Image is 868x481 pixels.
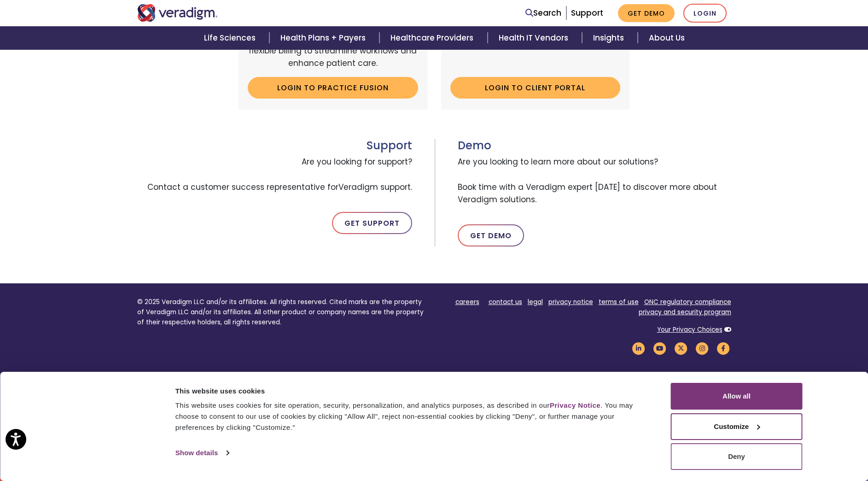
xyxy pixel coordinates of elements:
[822,435,857,470] iframe: Drift Chat Widget
[332,212,412,234] a: Get Support
[571,7,603,18] a: Support
[599,298,639,306] a: terms of use
[338,182,412,193] span: Veradigm support.
[193,26,269,50] a: Life Sciences
[450,77,621,98] a: Login to Client Portal
[458,139,731,153] h3: Demo
[716,344,731,352] a: Veradigm Facebook Link
[694,344,710,352] a: Veradigm Instagram Link
[673,344,689,352] a: Veradigm Twitter Link
[638,26,696,50] a: About Us
[137,152,412,197] span: Are you looking for support? Contact a customer success representative for
[455,298,479,306] a: careers
[175,386,650,397] div: This website uses cookies
[379,26,487,50] a: Healthcare Providers
[657,325,722,334] a: Your Privacy Choices
[548,298,593,306] a: privacy notice
[525,7,561,19] a: Search
[458,224,524,246] a: Get Demo
[618,4,675,22] a: Get Demo
[137,297,427,327] p: © 2025 Veradigm LLC and/or its affiliates. All rights reserved. Cited marks are the property of V...
[671,413,803,440] button: Customize
[652,344,668,352] a: Veradigm YouTube Link
[137,4,218,22] img: Veradigm logo
[644,298,731,306] a: ONC regulatory compliance
[582,26,638,50] a: Insights
[631,344,647,352] a: Veradigm LinkedIn Link
[489,298,522,306] a: contact us
[269,26,379,50] a: Health Plans + Payers
[528,298,543,306] a: legal
[248,77,418,98] a: Login to Practice Fusion
[550,401,600,409] a: Privacy Notice
[175,400,650,433] div: This website uses cookies for site operation, security, personalization, and analytics purposes, ...
[683,4,727,23] a: Login
[671,443,803,470] button: Deny
[175,446,229,460] a: Show details
[458,152,731,210] span: Are you looking to learn more about our solutions? Book time with a Veradigm expert [DATE] to dis...
[137,139,412,153] h3: Support
[639,308,731,317] a: privacy and security program
[671,383,803,410] button: Allow all
[488,26,582,50] a: Health IT Vendors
